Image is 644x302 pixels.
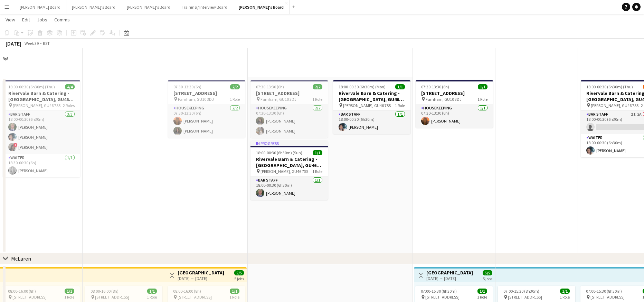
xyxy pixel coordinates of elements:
[23,41,40,46] span: Week 39
[173,84,201,89] span: 07:30-13:30 (6h)
[503,289,539,294] span: 07:00-15:30 (8h30m)
[333,80,410,134] app-job-card: 18:00-00:30 (6h30m) (Mon)1/1Rivervale Barn & Catering - [GEOGRAPHIC_DATA], GU46 7SS [PERSON_NAME]...
[3,80,80,177] app-job-card: 18:00-00:30 (6h30m) (Thu)4/4Rivervale Barn & Catering - [GEOGRAPHIC_DATA], GU46 7SS [PERSON_NAME]...
[168,80,245,138] app-job-card: 07:30-13:30 (6h)2/2[STREET_ADDRESS] Farnham, GU10 3DJ1 RoleHousekeeping2/207:30-13:30 (6h)[PERSON...
[19,15,33,24] a: Edit
[477,294,487,300] span: 1 Role
[416,90,493,96] h3: [STREET_ADDRESS]
[590,294,625,300] span: [STREET_ADDRESS]
[333,90,410,103] h3: Rivervale Barn & Catering - [GEOGRAPHIC_DATA], GU46 7SS
[416,80,493,128] app-job-card: 07:30-13:30 (6h)1/1[STREET_ADDRESS] Farnham, GU10 3DJ1 RoleHousekeeping1/107:30-13:30 (6h)[PERSON...
[313,150,322,155] span: 1/1
[477,97,487,102] span: 1 Role
[8,84,55,89] span: 18:00-00:30 (6h30m) (Thu)
[250,90,328,96] h3: [STREET_ADDRESS]
[425,294,460,300] span: [STREET_ADDRESS]
[168,90,245,96] h3: [STREET_ADDRESS]
[13,103,60,108] span: [PERSON_NAME], GU46 7SS
[51,15,73,24] a: Comms
[591,103,638,108] span: [PERSON_NAME], GU46 7SS
[230,289,239,294] span: 1/1
[312,169,322,174] span: 1 Role
[147,294,157,300] span: 1 Role
[586,289,622,294] span: 07:00-15:30 (8h30m)
[233,0,290,14] button: [PERSON_NAME]'s Board
[312,97,322,102] span: 1 Role
[395,84,405,89] span: 1/1
[34,15,50,24] a: Jobs
[3,154,80,177] app-card-role: Waiter1/118:30-00:30 (6h)[PERSON_NAME]
[560,294,570,300] span: 1 Role
[586,84,633,89] span: 18:00-00:30 (6h30m) (Thu)
[54,17,70,23] span: Comms
[65,84,75,89] span: 4/4
[483,270,492,275] span: 5/5
[13,143,18,147] span: !
[339,84,386,89] span: 18:00-00:30 (6h30m) (Mon)
[95,294,129,300] span: [STREET_ADDRESS]
[477,289,487,294] span: 1/1
[64,294,74,300] span: 1 Role
[250,140,328,200] app-job-card: In progress18:00-00:30 (6h30m) (Sun)1/1Rivervale Barn & Catering - [GEOGRAPHIC_DATA], GU46 7SS [P...
[250,140,328,146] div: In progress
[3,110,80,154] app-card-role: BAR STAFF3/318:00-00:30 (6h30m)[PERSON_NAME][PERSON_NAME]![PERSON_NAME]
[147,289,157,294] span: 1/1
[421,289,457,294] span: 07:00-15:30 (8h30m)
[426,270,473,276] h3: [GEOGRAPHIC_DATA]
[14,0,66,14] button: [PERSON_NAME] Board
[313,84,322,89] span: 2/2
[3,90,80,103] h3: Rivervale Barn & Catering - [GEOGRAPHIC_DATA], GU46 7SS
[234,275,244,281] div: 5 jobs
[178,294,212,300] span: [STREET_ADDRESS]
[234,270,244,275] span: 5/5
[63,103,75,108] span: 2 Roles
[178,270,224,276] h3: [GEOGRAPHIC_DATA]
[250,156,328,168] h3: Rivervale Barn & Catering - [GEOGRAPHIC_DATA], GU46 7SS
[65,289,74,294] span: 1/1
[3,15,18,24] a: View
[416,104,493,128] app-card-role: Housekeeping1/107:30-13:30 (6h)[PERSON_NAME]
[178,97,214,102] span: Farnham, GU10 3DJ
[343,103,391,108] span: [PERSON_NAME], GU46 7SS
[483,275,492,281] div: 5 jobs
[11,255,31,262] div: McLaren
[256,150,302,155] span: 18:00-00:30 (6h30m) (Sun)
[395,103,405,108] span: 1 Role
[8,289,36,294] span: 08:00-16:00 (8h)
[176,0,233,14] button: Training / Interview Board
[560,289,570,294] span: 1/1
[250,80,328,138] app-job-card: 07:30-13:30 (6h)2/2[STREET_ADDRESS] Farnham, GU10 3DJ1 RoleHousekeeping2/207:30-13:30 (6h)[PERSON...
[478,84,487,89] span: 1/1
[91,289,119,294] span: 08:00-16:00 (8h)
[261,169,308,174] span: [PERSON_NAME], GU46 7SS
[256,84,284,89] span: 07:30-13:30 (6h)
[426,97,462,102] span: Farnham, GU10 3DJ
[121,0,176,14] button: [PERSON_NAME]'s Board
[12,294,47,300] span: [STREET_ADDRESS]
[261,97,296,102] span: Farnham, GU10 3DJ
[230,84,240,89] span: 2/2
[229,294,239,300] span: 1 Role
[250,176,328,200] app-card-role: BAR STAFF1/118:00-00:30 (6h30m)[PERSON_NAME]
[230,97,240,102] span: 1 Role
[6,17,15,23] span: View
[43,41,50,46] div: BST
[37,17,47,23] span: Jobs
[250,104,328,138] app-card-role: Housekeeping2/207:30-13:30 (6h)[PERSON_NAME][PERSON_NAME]
[178,276,224,281] div: [DATE] → [DATE]
[421,84,449,89] span: 07:30-13:30 (6h)
[168,104,245,138] app-card-role: Housekeeping2/207:30-13:30 (6h)[PERSON_NAME][PERSON_NAME]
[22,17,30,23] span: Edit
[333,110,410,134] app-card-role: BAR STAFF1/118:00-00:30 (6h30m)[PERSON_NAME]
[508,294,542,300] span: [STREET_ADDRESS]
[6,40,21,47] div: [DATE]
[66,0,121,14] button: [PERSON_NAME]'s Board
[426,276,473,281] div: [DATE] → [DATE]
[173,289,201,294] span: 08:00-16:00 (8h)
